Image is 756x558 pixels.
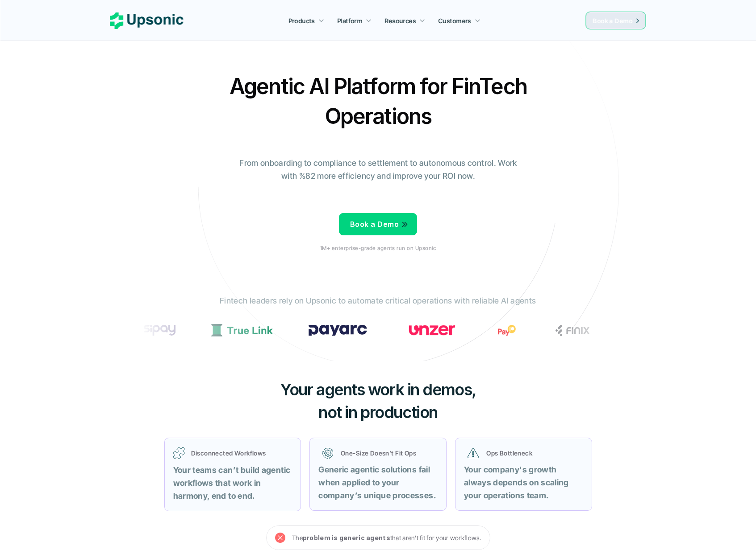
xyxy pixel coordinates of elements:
strong: Your teams can’t build agentic workflows that work in harmony, end to end. [173,465,292,501]
strong: Your company's growth always depends on scaling your operations team. [464,465,571,500]
p: 1M+ enterprise-grade agents run on Upsonic [320,245,436,251]
p: One-Size Doesn’t Fit Ops [341,448,434,458]
span: Your agents work in demos, [280,380,476,399]
span: Book a Demo [350,220,399,229]
strong: problem is generic agents [303,534,390,542]
span: not in production [318,402,438,422]
h2: Agentic AI Platform for FinTech Operations [222,71,535,131]
p: Customers [439,16,472,25]
p: From onboarding to compliance to settlement to autonomous control. Work with %82 more efficiency ... [233,157,523,183]
span: Book a Demo [593,17,633,25]
a: Book a Demo [339,213,417,235]
p: Disconnected Workflows [191,448,292,458]
a: Products [283,12,330,29]
p: Fintech leaders rely on Upsonic to automate critical operations with reliable AI agents [220,295,536,308]
a: Book a Demo [586,12,646,29]
p: The that aren’t fit for your workflows. [292,532,481,543]
p: Ops Bottleneck [486,448,579,458]
p: Products [288,16,315,25]
p: Platform [337,16,362,25]
p: Resources [385,16,416,25]
strong: Generic agentic solutions fail when applied to your company’s unique processes. [318,465,436,500]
